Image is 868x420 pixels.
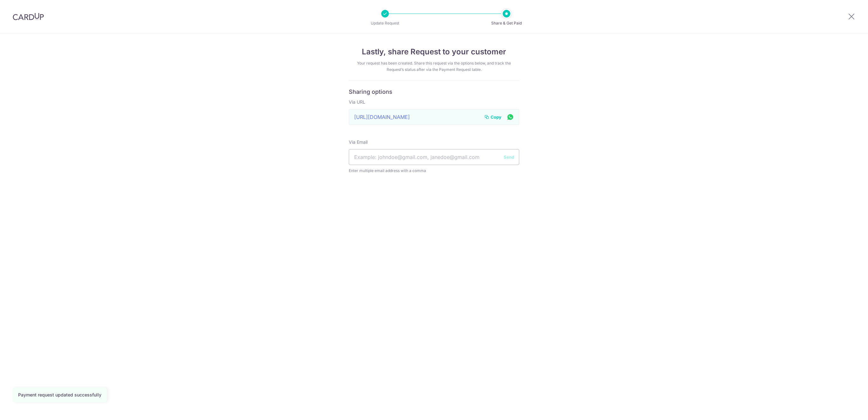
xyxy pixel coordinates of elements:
p: Share & Get Paid [483,20,530,26]
input: Example: johndoe@gmail.com, janedoe@gmail.com [349,149,519,165]
h4: Lastly, share Request to your customer [349,46,519,58]
label: Via Email [349,139,368,145]
img: CardUp [13,13,44,20]
span: Copy [491,114,501,120]
p: Update Request [362,20,409,26]
label: Via URL [349,99,365,105]
div: Your request has been created. Share this request via the options below, and track the Request’s ... [349,60,519,73]
h6: Sharing options [349,88,519,96]
div: Payment request updated successfully [18,392,101,398]
button: Copy [484,114,501,120]
span: Enter multiple email address with a comma [349,168,519,174]
button: Send [504,154,514,160]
